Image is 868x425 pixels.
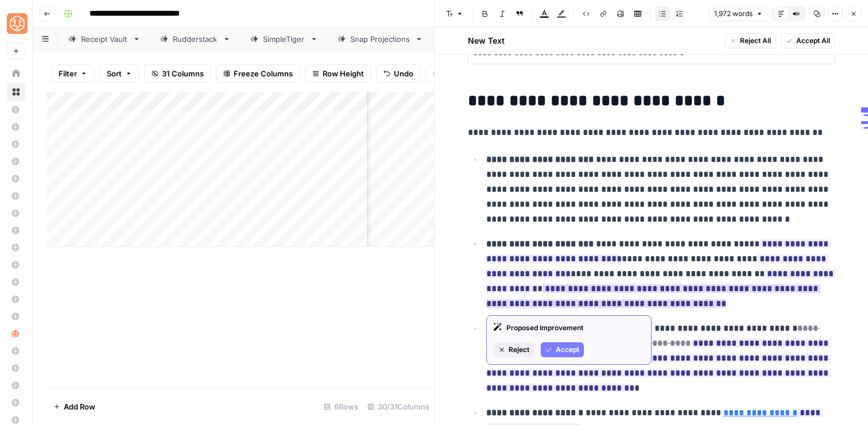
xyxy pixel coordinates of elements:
[173,33,218,45] div: Rudderstack
[162,68,204,79] span: 31 Columns
[81,33,128,45] div: Receipt Vault
[494,342,534,357] button: Reject
[263,33,305,45] div: SimpleTiger
[714,9,753,19] span: 1,972 words
[740,36,771,46] span: Reject All
[541,342,584,357] button: Accept
[468,35,505,47] h2: New Text
[7,13,28,34] img: SimpleTiger Logo
[328,28,433,51] a: Snap Projections
[216,64,300,83] button: Freeze Columns
[724,33,776,48] button: Reject All
[7,9,25,38] button: Workspace: SimpleTiger
[7,83,25,101] a: Browse
[59,28,150,51] a: Receipt Vault
[376,64,421,83] button: Undo
[241,28,328,51] a: SimpleTiger
[107,68,122,79] span: Sort
[350,33,410,45] div: Snap Projections
[781,33,835,48] button: Accept All
[59,68,77,79] span: Filter
[150,28,241,51] a: Rudderstack
[394,68,413,79] span: Undo
[7,64,25,83] a: Home
[494,323,644,333] div: Proposed Improvement
[234,68,293,79] span: Freeze Columns
[796,36,830,46] span: Accept All
[509,345,529,355] span: Reject
[709,6,768,21] button: 1,972 words
[556,345,579,355] span: Accept
[46,397,102,416] button: Add Row
[144,64,211,83] button: 31 Columns
[305,64,371,83] button: Row Height
[323,68,364,79] span: Row Height
[319,397,363,416] div: 6 Rows
[64,401,95,412] span: Add Row
[363,397,434,416] div: 30/31 Columns
[51,64,95,83] button: Filter
[99,64,139,83] button: Sort
[11,330,20,338] img: hlg0wqi1id4i6sbxkcpd2tyblcaw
